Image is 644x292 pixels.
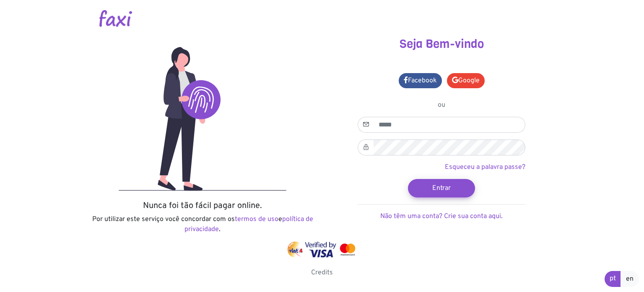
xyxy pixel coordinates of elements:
[358,100,525,110] p: ou
[287,242,304,258] img: vinti4
[328,37,555,51] h3: Seja Bem-vindo
[311,268,333,277] a: Credits
[235,215,278,224] a: termos de uso
[445,163,525,171] a: Esqueceu a palavra passe?
[399,73,442,88] a: Facebook
[380,212,503,221] a: Não têm uma conta? Crie sua conta aqui.
[89,214,316,234] p: Por utilizar este serviço você concordar com os e .
[338,242,357,258] img: mastercard
[605,271,621,287] a: pt
[305,242,336,258] img: visa
[621,271,639,287] a: en
[447,73,485,88] a: Google
[89,201,316,211] h5: Nunca foi tão fácil pagar online.
[408,179,475,197] button: Entrar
